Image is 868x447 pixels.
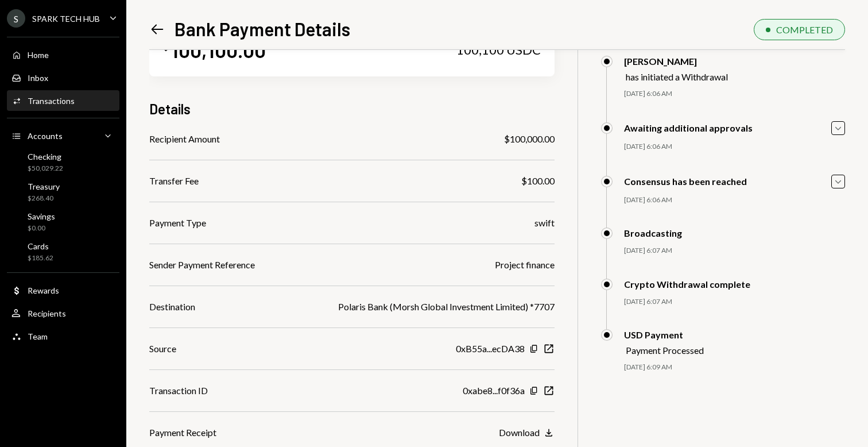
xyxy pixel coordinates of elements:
div: swift [534,216,555,230]
div: Transaction ID [149,384,208,398]
div: SPARK TECH HUB [32,14,100,24]
a: Cards$185.62 [7,238,119,265]
div: Accounts [28,131,63,141]
div: Recipient Amount [149,132,220,146]
div: Download [499,427,540,438]
div: Sender Payment Reference [149,258,255,272]
div: [DATE] 6:09 AM [624,363,845,372]
a: Treasury$268.40 [7,178,119,206]
a: Recipients [7,303,119,323]
div: Payment Receipt [149,426,216,440]
a: Transactions [7,90,119,111]
a: Team [7,326,119,346]
a: Rewards [7,280,119,300]
div: Checking [28,152,63,161]
div: [DATE] 6:07 AM [624,246,845,256]
div: Team [28,332,48,341]
div: Destination [149,300,195,314]
div: $50,029.22 [28,164,63,174]
div: Project finance [495,258,555,272]
div: [DATE] 6:06 AM [624,195,845,205]
a: Checking$50,029.22 [7,148,119,176]
div: [DATE] 6:06 AM [624,142,845,152]
a: Home [7,44,119,65]
div: Treasury [28,182,60,191]
div: Savings [28,211,55,221]
div: Awaiting additional approvals [624,122,753,133]
div: [PERSON_NAME] [624,56,728,67]
div: [DATE] 6:07 AM [624,297,845,307]
a: Inbox [7,67,119,88]
div: Crypto Withdrawal complete [624,279,750,290]
div: 0xB55a...ecDA38 [456,342,525,356]
div: [DATE] 6:06 AM [624,89,845,99]
a: Savings$0.00 [7,208,119,236]
div: $100.00 [521,174,555,188]
div: Broadcasting [624,228,682,238]
div: Inbox [28,73,48,83]
div: $0.00 [28,223,55,233]
div: Source [149,342,176,356]
div: Payment Processed [626,345,704,356]
div: Transactions [28,96,75,106]
div: Transfer Fee [149,174,199,188]
div: Recipients [28,309,66,318]
button: Download [499,427,555,440]
h3: Details [149,99,191,118]
div: USD Payment [624,329,704,340]
a: Accounts [7,125,119,146]
div: $100,000.00 [504,132,555,146]
div: Home [28,50,49,60]
div: Polaris Bank (Morsh Global Investment Limited) *7707 [338,300,555,314]
div: has initiated a Withdrawal [626,71,728,82]
div: COMPLETED [776,24,833,35]
div: $185.62 [28,253,53,263]
div: S [7,9,25,28]
div: Payment Type [149,216,206,230]
div: Consensus has been reached [624,176,747,187]
h1: Bank Payment Details [175,17,350,40]
div: $268.40 [28,194,60,203]
div: Rewards [28,286,59,295]
div: Cards [28,241,53,251]
div: 0xabe8...f0f36a [463,384,525,398]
